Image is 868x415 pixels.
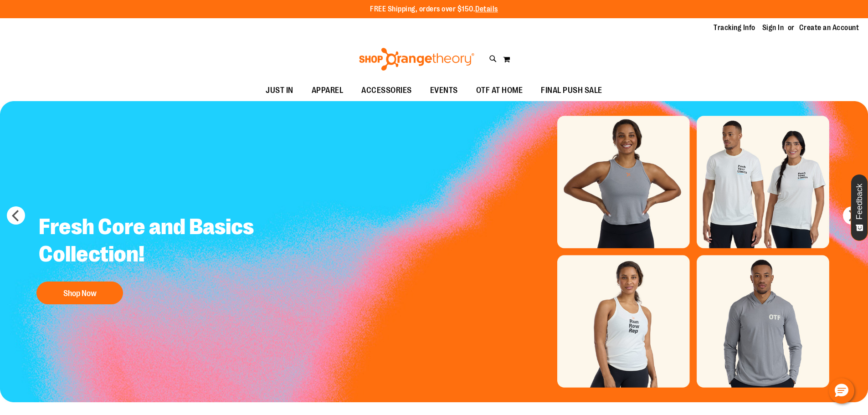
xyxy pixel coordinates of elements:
img: Shop Orangetheory [358,48,476,71]
span: APPAREL [312,80,344,101]
span: OTF AT HOME [476,80,523,101]
button: Hello, have a question? Let’s chat. [829,378,854,404]
span: Feedback [855,184,864,220]
button: Feedback - Show survey [851,174,868,241]
h2: Fresh Core and Basics Collection! [32,206,275,277]
p: FREE Shipping, orders over $150. [370,4,498,15]
a: Create an Account [799,23,859,33]
span: ACCESSORIES [361,80,412,101]
a: Details [475,5,498,13]
a: Tracking Info [714,23,755,33]
button: prev [7,206,25,225]
a: ACCESSORIES [352,80,421,101]
button: Shop Now [36,282,123,304]
a: Fresh Core and Basics Collection! Shop Now [32,206,275,309]
span: FINAL PUSH SALE [541,80,602,101]
a: Sign In [762,23,784,33]
a: APPAREL [303,80,353,101]
span: JUST IN [266,80,293,101]
button: next [843,206,861,225]
a: FINAL PUSH SALE [532,80,611,101]
a: EVENTS [421,80,467,101]
a: OTF AT HOME [467,80,532,101]
a: JUST IN [257,80,303,101]
span: EVENTS [430,80,458,101]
